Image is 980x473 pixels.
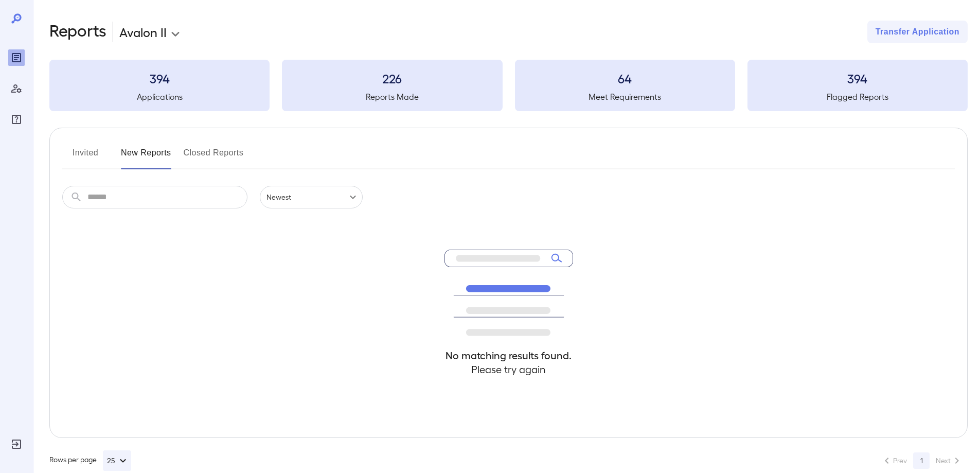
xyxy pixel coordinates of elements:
div: Log Out [8,436,25,452]
button: Closed Reports [184,145,244,169]
div: Reports [8,49,25,66]
button: Transfer Application [867,21,968,43]
div: FAQ [8,111,25,128]
div: Manage Users [8,80,25,97]
nav: pagination navigation [876,452,968,469]
h4: No matching results found. [444,348,573,362]
button: Invited [62,145,109,169]
button: page 1 [913,452,930,469]
h3: 394 [747,70,968,86]
h5: Flagged Reports [747,91,968,103]
h5: Applications [49,91,270,103]
h2: Reports [49,21,106,43]
p: Avalon II [119,24,167,40]
summary: 394Applications226Reports Made64Meet Requirements394Flagged Reports [49,60,968,111]
div: Rows per page [49,450,131,471]
h3: 226 [282,70,502,86]
h5: Reports Made [282,91,502,103]
button: New Reports [121,145,171,169]
h3: 394 [49,70,270,86]
h4: Please try again [444,362,573,376]
h3: 64 [515,70,735,86]
button: 25 [103,450,131,471]
h5: Meet Requirements [515,91,735,103]
div: Newest [260,186,363,208]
